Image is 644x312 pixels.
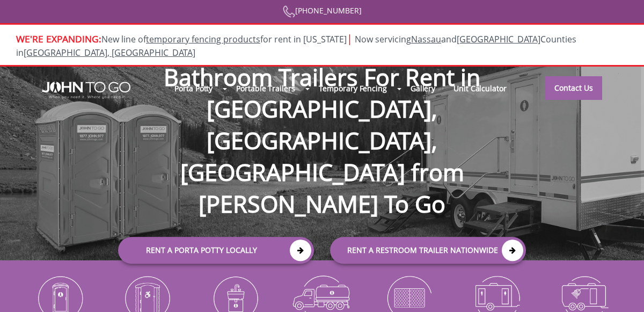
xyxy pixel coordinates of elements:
[310,77,396,100] a: Temporary Fencing
[330,237,526,264] a: rent a RESTROOM TRAILER Nationwide
[16,33,576,59] span: New line of for rent in [US_STATE]
[42,82,130,99] img: JOHN to go
[107,27,537,220] h1: Bathroom Trailers For Rent in [GEOGRAPHIC_DATA], [GEOGRAPHIC_DATA], [GEOGRAPHIC_DATA] from [PERSO...
[165,77,222,100] a: Porta Potty
[545,76,602,100] a: Contact Us
[24,47,195,59] a: [GEOGRAPHIC_DATA], [GEOGRAPHIC_DATA]
[227,77,304,100] a: Portable Trailers
[118,237,314,264] a: Rent a Porta Potty Locally
[601,269,644,312] button: Live Chat
[444,77,516,100] a: Unit Calculator
[401,77,444,100] a: Gallery
[16,32,101,45] span: WE'RE EXPANDING:
[16,33,576,59] span: Now servicing and Counties in
[283,5,362,16] a: [PHONE_NUMBER]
